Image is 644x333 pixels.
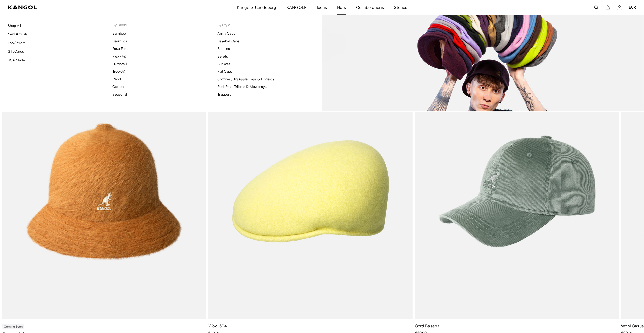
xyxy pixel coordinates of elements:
a: Wool [112,77,121,81]
p: By Style [217,23,322,27]
summary: Search here [594,5,598,10]
p: By Fabric [112,23,217,27]
a: Shop All [8,23,21,28]
a: Tropic® [112,69,125,74]
a: FlexFit® [112,54,126,59]
a: Cotton [112,84,124,89]
a: Seasonal [112,92,127,97]
img: color-butter-chiffon [208,63,412,319]
a: Account [617,5,622,10]
div: Coming Soon [2,324,24,329]
a: New Arrivals [8,32,28,36]
a: Flat Caps [217,69,232,74]
a: Faux Fur [112,46,126,51]
a: Spitfires, Big Apple Caps & Enfields [217,77,274,81]
img: color-rustic-caramel [2,63,206,319]
button: Cart [605,5,610,10]
a: Gift Cards [8,49,24,54]
a: Bamboo [112,31,126,36]
a: Berets [217,54,228,59]
a: Pork Pies, Trilbies & Mowbrays [217,84,267,89]
a: Top Sellers [8,41,25,45]
p: Wool 504 [208,323,412,329]
a: Bermuda [112,39,127,43]
a: Baseball Caps [217,39,239,43]
a: Army Caps [217,31,235,36]
a: Kangol [8,5,157,9]
a: Beanies [217,46,230,51]
a: Trappers [217,92,231,97]
button: EUR [629,5,636,10]
a: Buckets [217,62,230,66]
a: Furgora® [112,62,128,66]
p: Cord Baseball [415,323,619,329]
img: color-sage-green [415,63,619,319]
a: USA Made [8,58,25,62]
